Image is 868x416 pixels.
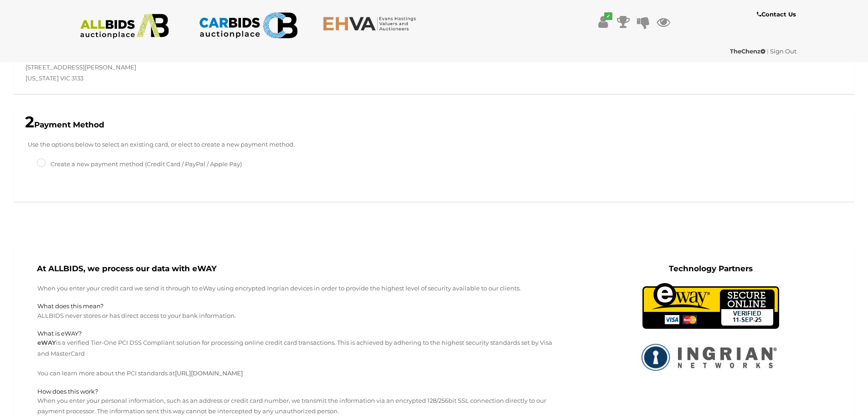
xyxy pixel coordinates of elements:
a: TheChenz [730,47,767,55]
p: ALLBIDS never stores or has direct access to your bank information. [37,311,554,321]
a: ✔ [596,14,610,30]
span: | [767,47,769,55]
img: ALLBIDS.com.au [75,14,174,39]
i: ✔ [604,12,612,20]
p: is a verified Tier-One PCI DSS Compliant solution for processing online credit card transactions.... [37,337,554,359]
span: 2 [25,112,34,132]
h5: What is eWAY? [37,330,554,337]
img: Ingrian network [638,338,784,376]
img: EHVA.com.au [323,16,421,31]
b: Payment Method [25,120,104,129]
p: You can learn more about the PCI standards at [37,368,554,379]
label: Create a new payment method (Credit Card / PayPal / Apple Pay) [37,159,242,169]
strong: eWAY [37,339,56,346]
img: CARBIDS.com.au [199,9,298,42]
b: Contact Us [757,11,796,18]
img: eWAY Payment Gateway [642,283,779,329]
b: Technology Partners [669,264,753,273]
strong: TheChenz [730,47,765,55]
b: At ALLBIDS, we process our data with eWAY [37,264,216,273]
a: Contact Us [757,9,798,20]
h5: How does this work? [37,388,554,395]
h5: What does this mean? [37,303,554,309]
a: [URL][DOMAIN_NAME] [175,369,243,377]
p: Use the options below to select an existing card, or elect to create a new payment method. [19,139,849,150]
a: Sign Out [770,47,796,55]
p: When you enter your credit card we send it through to eWay using encrypted Ingrian devices in ord... [37,283,554,294]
